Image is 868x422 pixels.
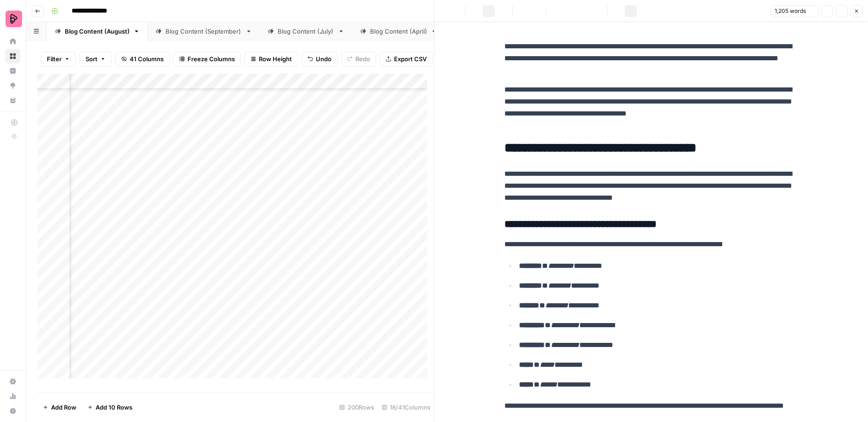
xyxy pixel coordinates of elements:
div: 200 Rows [336,400,378,415]
span: Sort [86,54,97,64]
span: Filter [47,54,62,64]
button: Redo [341,52,376,66]
button: Add 10 Rows [82,400,138,415]
a: Blog Content (April) [352,22,445,40]
div: Blog Content (August) [65,27,130,36]
button: 1,205 words [771,5,818,17]
span: Undo [316,54,331,64]
button: Sort [80,52,112,66]
a: Browse [6,49,20,64]
img: Preply Logo [6,11,22,27]
button: Freeze Columns [173,52,241,66]
button: Add Row [37,400,82,415]
button: Workspace: Preply [6,7,20,30]
div: Blog Content (July) [278,27,334,36]
div: 18/41 Columns [378,400,434,415]
button: Help + Support [6,404,20,418]
span: Add 10 Rows [96,403,132,412]
button: Export CSV [380,52,433,66]
div: Blog Content (September) [166,27,242,36]
button: Undo [302,52,337,66]
span: Freeze Columns [188,54,235,64]
a: Usage [6,389,20,404]
span: 1,205 words [775,7,806,15]
span: 41 Columns [130,54,164,64]
button: 41 Columns [115,52,170,66]
a: Settings [6,374,20,389]
span: Row Height [259,54,292,64]
a: Blog Content (September) [148,22,260,40]
div: Blog Content (April) [370,27,427,36]
span: Add Row [51,403,76,412]
span: Redo [355,54,370,64]
a: Your Data [6,93,20,108]
a: Insights [6,64,20,78]
a: Home [6,34,20,49]
a: Blog Content (July) [260,22,352,40]
a: Blog Content (August) [47,22,148,40]
button: Row Height [245,52,298,66]
a: Opportunities [6,78,20,93]
button: Filter [41,52,76,66]
span: Export CSV [394,54,427,64]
